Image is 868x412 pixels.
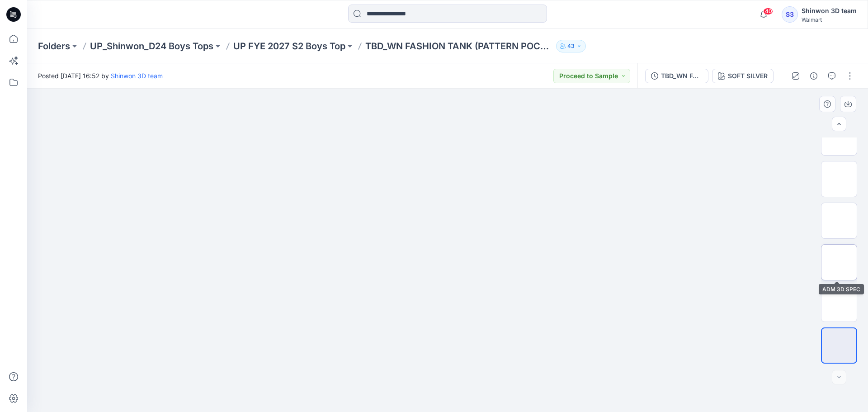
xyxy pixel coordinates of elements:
[111,72,163,80] a: Shinwon 3D team
[728,71,768,81] div: SOFT SILVER
[556,40,586,52] button: 43
[233,40,345,52] a: UP FYE 2027 S2 Boys Top
[661,71,703,81] div: TBD_WN FASHION TANK (PATTERN POCKET CONTR BINDING)
[38,71,163,81] span: Posted [DATE] 16:52 by
[763,8,773,15] span: 40
[802,16,857,23] div: Walmart
[567,41,575,51] p: 43
[38,40,70,52] a: Folders
[645,69,708,83] button: TBD_WN FASHION TANK (PATTERN POCKET CONTR BINDING)
[90,40,213,52] a: UP_Shinwon_D24 Boys Tops
[365,40,552,52] p: TBD_WN FASHION TANK (PATTERN POCKET CONTR BINDING)
[782,6,798,23] div: S3
[807,69,821,83] button: Details
[802,5,857,16] div: Shinwon 3D team
[712,69,774,83] button: SOFT SILVER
